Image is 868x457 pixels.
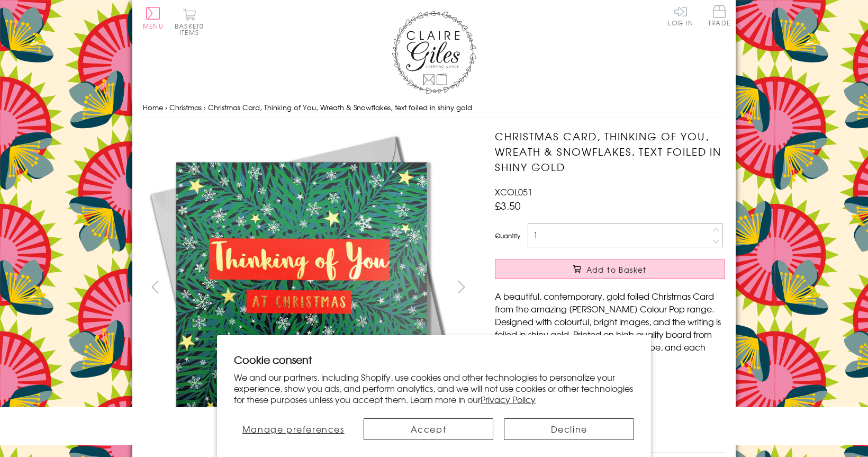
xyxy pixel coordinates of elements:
[179,21,204,37] span: 0 items
[708,5,730,26] span: Trade
[708,5,730,28] a: Trade
[143,7,164,29] button: Menu
[495,231,520,240] label: Quantity
[474,129,791,446] img: Christmas Card, Thinking of You, Wreath & Snowflakes, text foiled in shiny gold
[668,5,693,26] a: Log In
[143,21,164,31] span: Menu
[234,352,634,367] h2: Cookie consent
[143,97,725,119] nav: breadcrumbs
[143,275,167,299] button: prev
[495,129,725,174] h1: Christmas Card, Thinking of You, Wreath & Snowflakes, text foiled in shiny gold
[495,185,532,198] span: XCOL051
[175,8,204,35] button: Basket0 items
[143,129,460,446] img: Christmas Card, Thinking of You, Wreath & Snowflakes, text foiled in shiny gold
[495,198,521,213] span: £3.50
[242,423,345,435] span: Manage preferences
[481,393,536,406] a: Privacy Policy
[495,290,725,366] p: A beautiful, contemporary, gold foiled Christmas Card from the amazing [PERSON_NAME] Colour Pop r...
[392,11,476,94] img: Claire Giles Greetings Cards
[234,418,353,440] button: Manage preferences
[169,102,202,112] a: Christmas
[450,275,474,299] button: next
[504,418,634,440] button: Decline
[143,102,163,112] a: Home
[495,259,725,279] button: Add to Basket
[204,102,206,112] span: ›
[364,418,494,440] button: Accept
[208,102,472,112] span: Christmas Card, Thinking of You, Wreath & Snowflakes, text foiled in shiny gold
[586,264,647,275] span: Add to Basket
[165,102,167,112] span: ›
[234,372,634,405] p: We and our partners, including Shopify, use cookies and other technologies to personalize your ex...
